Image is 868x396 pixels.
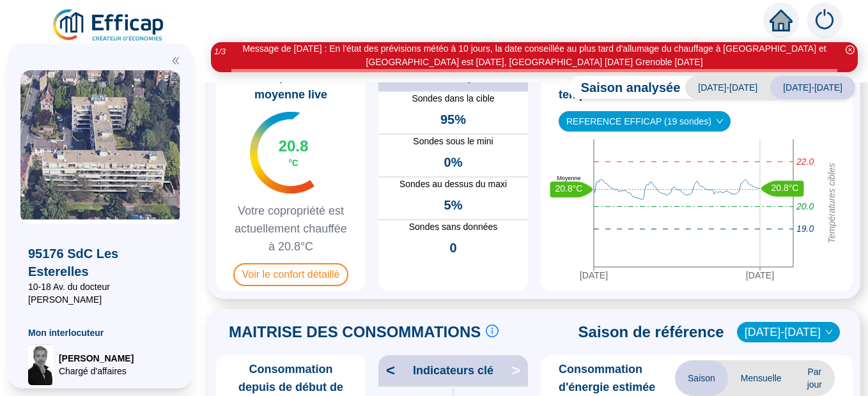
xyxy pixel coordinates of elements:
div: Message de [DATE] : En l'état des prévisions météo à 10 jours, la date conseillée au plus tard d'... [231,42,837,69]
img: alerts [807,3,842,38]
tspan: Températures cibles [826,163,837,243]
span: Par jour [794,360,835,396]
span: 10-18 Av. du docteur [PERSON_NAME] [28,280,173,306]
span: [DATE]-[DATE] [770,76,855,99]
span: Saison de référence [578,322,724,342]
span: home [770,9,793,32]
tspan: [DATE] [580,270,608,280]
span: Sondes dans la cible [378,92,528,105]
span: REFERENCE EFFICAP (19 sondes) [566,112,723,131]
text: 20.8°C [771,183,799,193]
span: Voir le confort détaillé [233,263,349,286]
span: [DATE]-[DATE] [685,76,770,99]
img: efficap energie logo [51,8,167,43]
img: indicateur températures [250,112,314,194]
span: [PERSON_NAME] [59,352,134,365]
span: info-circle [486,324,499,337]
text: 20.8°C [555,184,583,194]
i: 1 / 3 [214,47,226,56]
span: 95% [440,110,466,128]
span: °C [288,156,298,169]
span: close-circle [846,45,855,54]
span: Mensuelle [728,360,794,396]
span: 5% [444,196,463,214]
span: Chargé d'affaires [59,365,134,377]
span: 95176 SdC Les Esterelles [28,245,173,280]
tspan: 19.0 [796,224,814,234]
span: Saison [675,360,728,396]
tspan: 22.0 [796,156,814,167]
img: Chargé d'affaires [28,344,54,385]
span: 0 [449,239,456,257]
span: Votre copropriété est actuellement chauffée à 20.8°C [221,202,360,255]
span: < [378,360,395,381]
span: 2024-2025 [745,323,832,342]
span: Saison analysée [568,79,681,96]
text: Moyenne [557,175,580,181]
span: > [511,360,528,381]
span: Sondes sous le mini [378,135,528,148]
span: Mon interlocuteur [28,326,173,339]
span: MAITRISE DES CONSOMMATIONS [229,322,481,342]
span: Température moyenne live [221,68,360,103]
span: double-left [171,56,180,65]
span: Sondes au dessus du maxi [378,178,528,191]
span: 0% [444,153,463,171]
span: 20.8 [279,136,309,156]
tspan: 20.0 [796,202,814,212]
span: Indicateurs clé [413,362,493,379]
span: down [716,118,724,125]
span: Consommation d'énergie estimée [559,360,675,396]
span: down [825,328,833,336]
span: Sondes sans données [378,220,528,234]
tspan: [DATE] [746,270,774,280]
